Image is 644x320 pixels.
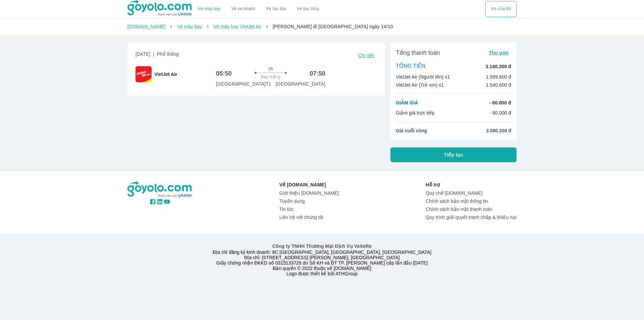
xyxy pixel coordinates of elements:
[216,81,271,87] p: [GEOGRAPHIC_DATA] T1
[485,1,517,17] div: choose transportation mode
[489,50,508,55] span: Thu gọn
[136,51,179,60] span: [DATE]
[486,48,511,57] button: Thu gọn
[279,198,339,204] a: Tuyển dụng
[154,71,177,78] span: VietJet Air
[216,70,232,78] h6: 05:50
[279,215,339,220] a: Liên hệ với chúng tôi
[358,53,374,58] span: Chi tiết
[486,82,511,88] p: 1.540.600 đ
[396,99,418,106] p: GIẢM GIÁ
[486,74,511,80] p: 1.599.600 đ
[291,1,325,17] button: Vé tàu thủy
[279,190,339,196] a: Giới thiệu [DOMAIN_NAME]
[396,109,435,116] p: Giảm giá trực tiếp
[213,24,261,29] a: Vé máy bay VietJet Air
[276,81,325,87] p: [GEOGRAPHIC_DATA]
[426,215,517,220] a: Quy trình giải quyết tranh chấp & khiếu nại
[127,24,166,29] a: [DOMAIN_NAME]
[273,24,393,29] span: [PERSON_NAME] đi [GEOGRAPHIC_DATA] ngày 14/10
[426,198,517,204] a: Chính sách bảo mật thông tin
[356,51,377,60] button: Chi tiết
[485,1,517,17] button: Vé của tôi
[261,1,291,17] a: Vé tàu lửa
[193,1,325,17] div: choose transportation mode
[426,181,517,188] p: Hỗ trợ
[268,66,273,72] span: 2h
[396,49,440,57] span: Tổng thanh toán
[396,127,427,134] span: Giá cuối cùng
[396,74,450,80] p: VietJet Air (Người lớn) x1
[486,127,511,134] span: 3.080.200 đ
[489,109,511,116] p: - 60.000 đ
[489,99,511,106] p: - 60.000 đ
[261,74,280,80] span: Bay thẳng
[231,6,255,11] a: Vé xe khách
[396,82,444,88] p: VietJet Air (Trẻ em) x1
[177,24,202,29] a: Vé máy bay
[127,23,517,30] nav: breadcrumb
[279,207,339,212] a: Tin tức
[310,70,325,78] h6: 07:50
[198,6,221,11] a: Vé máy bay
[486,63,511,70] p: 3.140.200 đ
[123,243,521,276] div: Địa chỉ đăng ký kinh doanh: 8C [GEOGRAPHIC_DATA], [GEOGRAPHIC_DATA], [GEOGRAPHIC_DATA] Địa chỉ: [...
[390,147,517,162] button: Tiếp tục
[426,190,517,196] a: Quy chế [DOMAIN_NAME]
[127,181,193,198] img: logo
[444,151,463,158] span: Tiếp tục
[129,243,515,249] p: Công ty TNHH Thương Mại Dịch Vụ VeXeRe
[157,51,179,57] span: Phổ thông
[396,63,425,70] p: TỔNG TIỀN
[279,181,339,188] p: Về [DOMAIN_NAME]
[426,207,517,212] a: Chính sách bảo mật thanh toán
[153,51,154,57] span: |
